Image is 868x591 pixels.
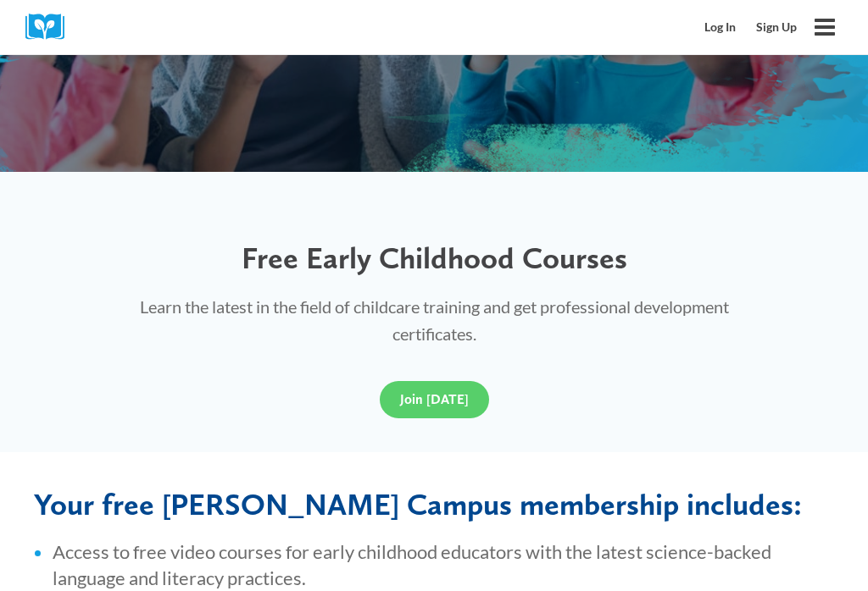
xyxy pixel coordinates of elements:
[380,381,489,418] a: Join [DATE]
[807,9,843,45] button: Open menu
[694,11,746,43] a: Log In
[242,240,627,276] span: Free Early Childhood Courses
[400,391,469,407] span: Join [DATE]
[106,293,762,347] p: Learn the latest in the field of childcare training and get professional development certificates.
[694,11,807,43] nav: Secondary Mobile Navigation
[746,11,807,43] a: Sign Up
[34,486,802,522] span: Your free [PERSON_NAME] Campus membership includes:
[25,14,76,40] img: Cox Campus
